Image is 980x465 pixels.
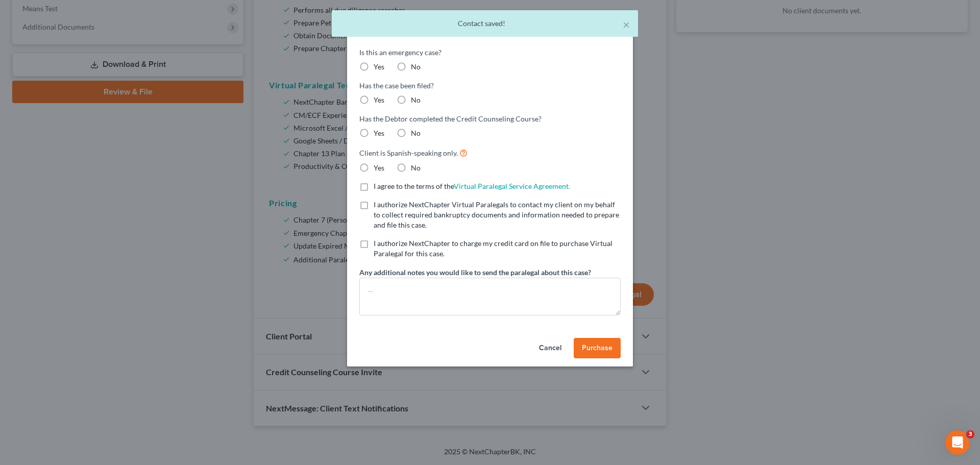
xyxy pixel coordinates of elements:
[374,129,384,137] span: Yes
[374,200,619,229] span: I authorize NextChapter Virtual Paralegals to contact my client on my behalf to collect required ...
[411,62,421,71] span: No
[374,239,612,258] span: I authorize NextChapter to charge my credit card on file to purchase Virtual Paralegal for this c...
[411,95,421,104] span: No
[359,48,442,57] span: Is this an emergency case?
[374,163,384,172] span: Yes
[359,267,591,278] label: Any additional notes you would like to send the paralegal about this case?
[359,114,542,123] span: Has the Debtor completed the Credit Counseling Course?
[582,344,612,352] span: Purchase
[374,95,384,104] span: Yes
[623,18,630,31] button: ×
[374,62,384,71] span: Yes
[966,430,974,438] span: 3
[574,338,621,358] button: Purchase
[531,338,570,358] button: Cancel
[359,149,458,157] span: Client is Spanish-speaking only.
[359,81,434,90] span: Has the case been filed?
[945,430,970,455] iframe: Intercom live chat
[374,182,454,190] span: I agree to the terms of the
[411,163,421,172] span: No
[411,129,421,137] span: No
[340,18,630,29] div: Contact saved!
[454,182,570,190] a: Virtual Paralegal Service Agreement.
